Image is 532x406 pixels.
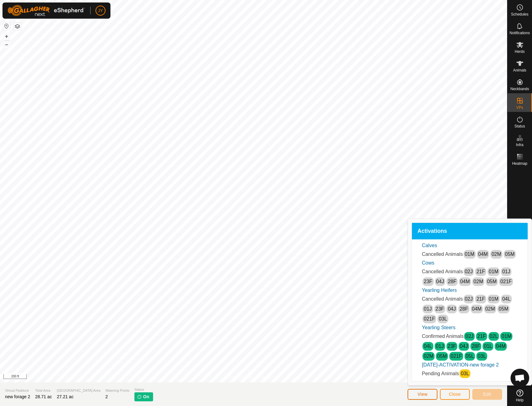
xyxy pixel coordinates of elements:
a: 021F [500,279,511,284]
div: Open chat [511,369,529,387]
span: On [143,394,149,400]
a: 021F [450,353,462,359]
span: Virtual Paddock [5,388,30,393]
span: Status [514,124,525,128]
span: 28.71 ac [35,394,52,399]
a: Cows [422,260,434,265]
span: Animals [513,68,526,72]
span: Pending Animals [422,371,459,376]
a: 04L [424,344,432,349]
a: 05M [487,279,497,284]
span: Watering Points [105,388,129,393]
a: 05L [466,353,474,359]
a: 01J [436,344,444,349]
img: Gallagher Logo [7,5,85,16]
a: 02L [490,334,498,339]
button: + [3,33,10,40]
span: Close [449,392,461,397]
span: Activations [418,228,447,234]
a: Yearling Heifers [422,288,457,293]
a: 21F [476,296,485,302]
a: 01M [489,269,498,274]
span: Heatmap [512,162,527,165]
a: 04J [436,279,444,284]
a: Calves [422,243,437,248]
a: 28F [448,279,456,284]
span: Help [516,398,524,402]
button: View [408,389,437,400]
a: 02J [465,296,473,302]
a: 04J [448,306,456,311]
span: Cancelled Animals [422,251,463,257]
a: 05M [505,251,515,257]
a: 01J [424,306,432,311]
a: 23F [424,279,432,284]
a: 04M [478,251,488,257]
a: 04J [460,344,468,349]
span: [GEOGRAPHIC_DATA] Area [57,388,100,393]
span: VPs [516,106,523,109]
a: 05M [499,306,508,311]
a: 23F [436,306,444,311]
span: 27.21 ac [57,394,74,399]
a: Privacy Policy [229,374,252,380]
span: 2 [105,394,108,399]
span: Herds [515,50,525,53]
a: 28F [460,306,468,311]
a: 28F [472,344,480,349]
a: 04M [472,306,482,311]
button: Map Layers [14,23,21,30]
a: 01M [465,251,474,257]
a: 04M [496,344,506,349]
span: Status [134,387,153,392]
span: Infra [516,143,523,147]
img: turn-on [137,394,142,399]
span: Edit [483,392,491,397]
span: Neckbands [510,87,529,91]
a: 02M [485,306,495,311]
a: 03L [478,353,486,359]
a: 01L [484,344,492,349]
a: 04L [502,296,511,302]
a: 02M [474,279,483,284]
a: 02J [465,269,473,274]
button: Reset Map [3,22,10,30]
a: 21F [477,334,486,339]
a: 01M [489,296,498,302]
span: Schedules [511,12,528,16]
span: JY [98,7,103,14]
span: Cancelled Animals [422,296,463,302]
span: Cancelled Animals [422,269,463,274]
a: 021F [424,316,435,321]
a: Contact Us [260,374,278,380]
a: 03L [461,371,469,376]
a: 01J [502,269,510,274]
a: Help [507,387,532,404]
span: View [418,392,427,397]
a: Yearling Steers [422,325,455,330]
span: Notifications [510,31,530,35]
span: Total Area [35,388,52,393]
a: 21F [476,269,485,274]
button: – [3,41,10,48]
a: 04M [460,279,470,284]
a: 23F [448,344,456,349]
a: [DATE]-ACTIVATION-new forage 2 [422,362,499,367]
a: 03L [439,316,447,321]
a: 01M [502,334,511,339]
span: Confirmed Animals [422,334,464,339]
a: 02J [465,334,474,339]
button: Edit [472,389,502,400]
a: 02M [492,251,501,257]
a: 02M [424,353,433,359]
button: Close [440,389,470,400]
span: new forage 2 [5,394,30,399]
a: 05M [437,353,447,359]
